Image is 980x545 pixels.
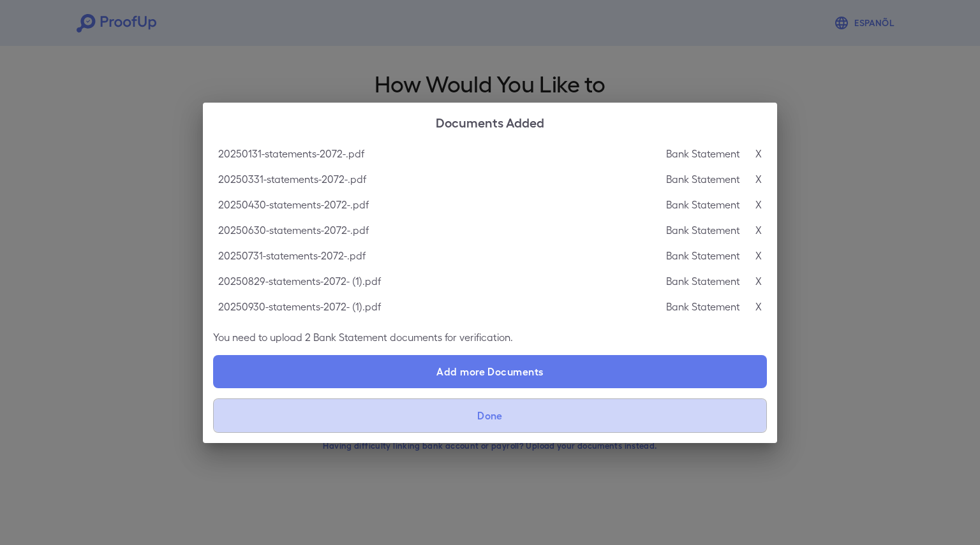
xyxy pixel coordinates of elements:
p: 20250731-statements-2072-.pdf [218,248,366,263]
p: X [755,248,762,263]
p: Bank Statement [666,299,740,314]
p: 20250331-statements-2072-.pdf [218,171,366,187]
p: X [755,299,762,314]
p: 20250430-statements-2072-.pdf [218,197,369,212]
p: You need to upload 2 Bank Statement documents for verification. [213,330,767,345]
p: 20250131-statements-2072-.pdf [218,146,364,161]
p: Bank Statement [666,248,740,263]
p: Bank Statement [666,171,740,187]
label: Add more Documents [213,355,767,388]
p: 20250930-statements-2072- (1).pdf [218,299,381,314]
p: Bank Statement [666,197,740,212]
p: 20250829-statements-2072- (1).pdf [218,273,381,289]
p: Bank Statement [666,273,740,289]
p: X [755,273,762,289]
p: Bank Statement [666,222,740,238]
p: X [755,171,762,187]
p: 20250630-statements-2072-.pdf [218,222,369,238]
h2: Documents Added [203,103,777,141]
p: X [755,222,762,238]
button: Done [213,398,767,433]
p: X [755,146,762,161]
p: Bank Statement [666,146,740,161]
p: X [755,197,762,212]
